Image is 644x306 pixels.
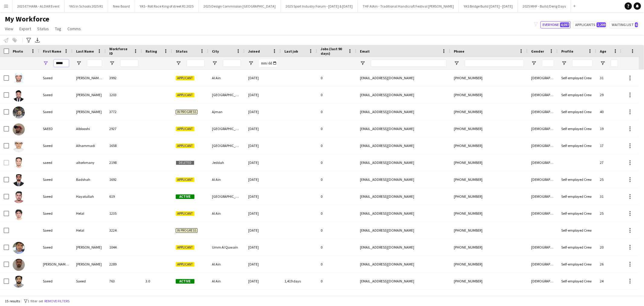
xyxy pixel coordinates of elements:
[176,76,194,80] span: Applicant
[199,0,281,12] button: 2025 Design Commission [GEOGRAPHIC_DATA]
[531,60,537,66] button: Open Filter Menu
[450,70,527,86] div: [PHONE_NUMBER]
[596,103,622,120] div: 40
[72,222,106,239] div: Helal
[245,205,281,222] div: [DATE]
[281,273,317,289] div: 1,419 days
[527,239,558,256] div: [DEMOGRAPHIC_DATA]
[259,60,277,67] input: Joined Filter Input
[356,137,450,154] div: [EMAIL_ADDRESS][DOMAIN_NAME]
[531,49,544,54] span: Gender
[176,144,194,148] span: Applicant
[176,194,194,199] span: Active
[208,171,245,188] div: Al Ain
[450,103,527,120] div: [PHONE_NUMBER]
[208,239,245,256] div: Umm Al Quwain
[558,222,596,239] div: Self-employed Crew
[596,154,622,171] div: 27
[176,245,194,250] span: Applicant
[39,120,72,137] div: SAEED
[176,161,194,165] span: Deleted
[610,21,639,28] button: Waiting list6
[245,188,281,205] div: [DATE]
[245,171,281,188] div: [DATE]
[356,171,450,188] div: [EMAIL_ADDRESS][DOMAIN_NAME]
[108,0,135,12] button: New Board
[72,86,106,103] div: [PERSON_NAME]
[13,140,25,152] img: Saeed Alhammadi
[39,256,72,272] div: [PERSON_NAME] [PERSON_NAME]
[72,103,106,120] div: [PERSON_NAME]
[454,49,464,54] span: Phone
[245,239,281,256] div: [DATE]
[76,49,94,54] span: Last Name
[176,127,194,131] span: Applicant
[12,0,65,12] button: 2025 ETHARA - ALDAR Event
[596,137,622,154] div: 17
[527,86,558,103] div: [DEMOGRAPHIC_DATA]
[13,191,25,203] img: Saeed Hayatullah
[281,0,358,12] button: 2025 Sport Industry Forum - [DATE] & [DATE]
[317,120,356,137] div: 0
[317,188,356,205] div: 0
[39,137,72,154] div: Saeed
[540,21,571,28] button: Everyone4,097
[13,123,25,135] img: SAEED Alblooshi
[176,211,194,216] span: Applicant
[13,174,25,186] img: Saeed Badshah
[596,273,622,289] div: 24
[120,60,138,67] input: Workforce ID Filter Input
[600,60,605,66] button: Open Filter Menu
[106,86,142,103] div: 1203
[596,70,622,86] div: 31
[450,154,527,171] div: [PHONE_NUMBER]
[106,188,142,205] div: 619
[596,239,622,256] div: 20
[450,239,527,256] div: [PHONE_NUMBER]
[43,49,61,54] span: First Name
[558,120,596,137] div: Self-employed Crew
[54,60,69,67] input: First Name Filter Input
[317,70,356,86] div: 0
[4,160,9,165] input: Row Selection is disabled for this row (unchecked)
[558,256,596,272] div: Self-employed Crew
[13,276,25,288] img: Saeed Saeed
[356,103,450,120] div: [EMAIL_ADDRESS][DOMAIN_NAME]
[596,205,622,222] div: 25
[542,60,554,67] input: Gender Filter Input
[558,70,596,86] div: Self-employed Crew
[596,188,622,205] div: 31
[39,273,72,289] div: Saeed
[13,106,25,119] img: Saeed Ahmed
[600,49,606,54] span: Age
[67,26,81,31] span: Comms
[106,103,142,120] div: 3772
[72,188,106,205] div: Hayatullah
[208,188,245,205] div: [GEOGRAPHIC_DATA]
[558,188,596,205] div: Self-employed Crew
[596,120,622,137] div: 19
[356,120,450,137] div: [EMAIL_ADDRESS][DOMAIN_NAME]
[55,26,61,31] span: Tag
[106,70,142,86] div: 3992
[34,37,41,44] app-action-btn: Export XLSX
[176,262,194,267] span: Applicant
[317,205,356,222] div: 0
[356,86,450,103] div: [EMAIL_ADDRESS][DOMAIN_NAME]
[39,171,72,188] div: Saeed
[72,171,106,188] div: Badshah
[53,25,64,33] a: Tag
[527,154,558,171] div: [DEMOGRAPHIC_DATA]
[245,256,281,272] div: [DATE]
[176,110,197,114] span: In progress
[454,60,459,66] button: Open Filter Menu
[35,25,51,33] a: Status
[208,103,245,120] div: Ajman
[465,60,524,67] input: Phone Filter Input
[245,137,281,154] div: [DATE]
[245,120,281,137] div: [DATE]
[106,205,142,222] div: 1235
[13,157,25,169] img: saeed altorkmany
[558,171,596,188] div: Self-employed Crew
[142,273,172,289] div: 3.0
